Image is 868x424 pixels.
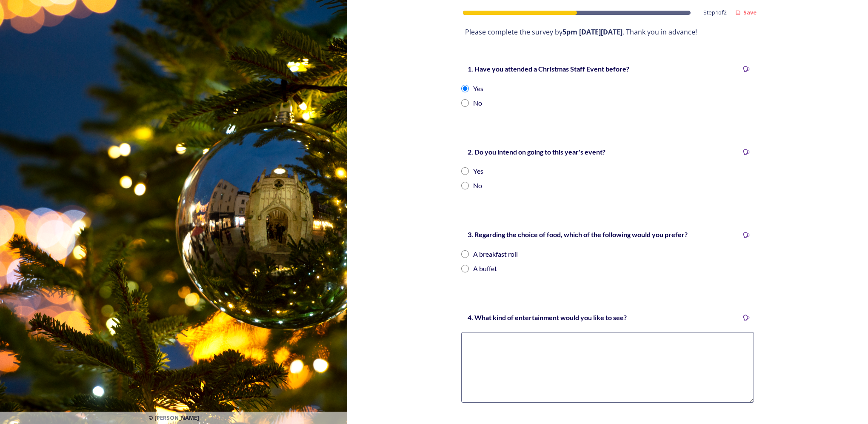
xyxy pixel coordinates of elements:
[468,148,605,156] strong: 2. Do you intend on going to this year's event?
[468,65,629,73] strong: 1. Have you attended a Christmas Staff Event before?
[148,414,199,422] span: © [PERSON_NAME]
[473,166,483,176] div: Yes
[468,230,688,238] strong: 3. Regarding the choice of food, which of the following would you prefer?
[473,98,482,108] div: No
[743,9,757,16] strong: Save
[473,83,483,94] div: Yes
[465,27,750,37] p: Please complete the survey by . Thank you in advance!
[473,264,497,274] div: A buffet
[703,9,727,17] span: Step 1 of 2
[468,313,627,321] strong: 4. What kind of entertainment would you like to see?
[473,249,518,259] div: A breakfast roll
[562,27,622,37] strong: 5pm [DATE][DATE]
[473,180,482,191] div: No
